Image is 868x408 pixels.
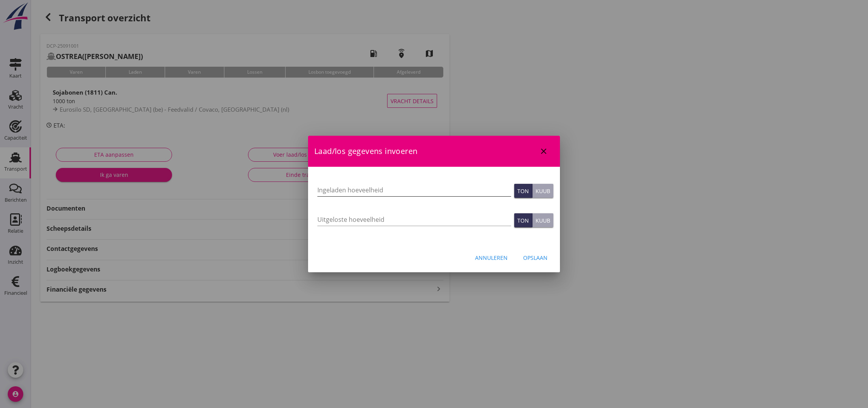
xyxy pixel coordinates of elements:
button: Ton [514,184,532,198]
button: Kuub [532,213,553,227]
i: close [539,147,548,156]
div: Annuleren [475,254,508,262]
div: Laad/los gegevens invoeren [308,136,560,167]
div: Opslaan [523,254,548,262]
input: Uitgeloste hoeveelheid [317,213,511,226]
div: Kuub [536,187,550,195]
input: Ingeladen hoeveelheid [317,184,511,196]
button: Opslaan [517,251,554,265]
div: Ton [517,216,529,225]
button: Annuleren [469,251,514,265]
button: Ton [514,213,532,227]
button: Kuub [532,184,553,198]
div: Ton [517,187,529,195]
div: Kuub [536,216,550,225]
